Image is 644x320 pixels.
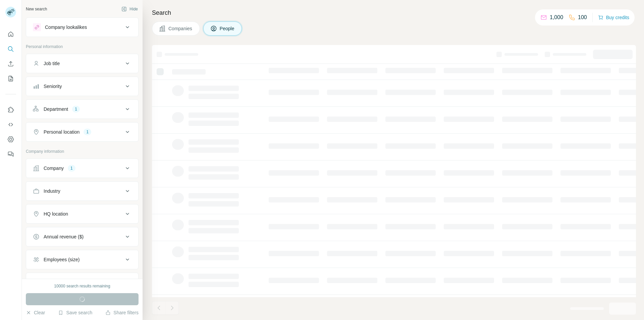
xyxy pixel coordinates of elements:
button: Search [5,43,16,55]
button: Job title [26,55,138,72]
div: Employees (size) [44,256,79,263]
div: Company lookalikes [45,24,87,31]
div: HQ location [44,211,68,217]
p: Personal information [26,44,139,50]
span: People [220,25,235,32]
span: Companies [168,25,193,32]
p: 1,000 [550,13,563,21]
button: Quick start [5,28,16,40]
div: 1 [84,129,91,135]
button: Department1 [26,101,138,117]
button: Company lookalikes [26,19,138,35]
div: 1 [72,106,80,112]
button: Employees (size) [26,252,138,268]
button: Hide [117,4,143,14]
div: Annual revenue ($) [44,233,84,240]
button: Use Surfe on LinkedIn [5,104,16,116]
button: Technologies [26,274,138,290]
button: Enrich CSV [5,58,16,70]
button: HQ location [26,206,138,222]
button: Company1 [26,160,138,176]
p: Company information [26,148,139,154]
div: Seniority [44,83,62,90]
button: Dashboard [5,133,16,145]
div: Job title [44,60,60,67]
button: Feedback [5,148,16,160]
button: My lists [5,73,16,85]
div: Industry [44,188,60,194]
div: Personal location [44,129,79,135]
button: Personal location1 [26,124,138,140]
button: Share filters [105,309,139,316]
button: Seniority [26,78,138,94]
h4: Search [152,8,636,17]
button: Annual revenue ($) [26,229,138,245]
div: Company [44,165,64,172]
button: Clear [26,309,45,316]
button: Save search [58,309,92,316]
div: 1 [68,165,75,171]
div: New search [26,6,47,12]
p: 100 [578,13,587,21]
button: Buy credits [598,13,629,22]
div: Department [44,106,68,112]
button: Industry [26,183,138,199]
div: 10000 search results remaining [54,283,110,289]
button: Use Surfe API [5,119,16,131]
